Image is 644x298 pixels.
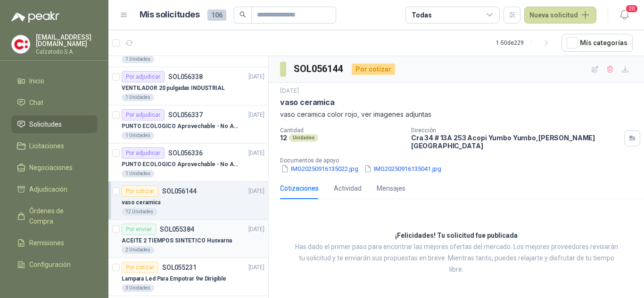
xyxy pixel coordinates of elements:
[11,159,97,177] a: Negociaciones
[363,164,442,174] button: IMG20250916135041.jpg
[122,147,165,159] div: Por adjudicar
[280,183,319,193] div: Cotizaciones
[160,226,194,233] p: SOL055384
[108,105,268,144] a: Por adjudicarSOL056337[DATE] PUNTO ECOLOGICO Aprovechable - No Aprovechable 20Litros Blanco - Neg...
[122,84,225,93] p: VENTILADOR 20 pulgadas INDUSTRIAL
[11,234,97,252] a: Remisiones
[625,4,638,13] span: 20
[168,73,203,80] p: SOL056338
[377,183,405,193] div: Mensajes
[122,132,154,139] div: 1 Unidades
[168,112,203,118] p: SOL056337
[108,258,268,296] a: Por cotizarSOL055231[DATE] Lampara Led Para Empotrar 9w Dirigible3 Unidades
[29,119,62,129] span: Solicitudes
[11,94,97,112] a: Chat
[334,183,362,193] div: Actividad
[11,72,97,90] a: Inicio
[207,9,226,21] span: 106
[122,160,239,169] p: PUNTO ECOLOGICO Aprovechable - No Aprovechable 20Litros Blanco - Negro
[122,122,239,131] p: PUNTO ECOLOGICO Aprovechable - No Aprovechable 20Litros Blanco - Negro
[122,170,154,177] div: 1 Unidades
[122,236,232,245] p: ACEITE 2 TIEMPOS SINTETICO Husvarna
[292,242,620,275] p: Has dado el primer paso para encontrar las mejores ofertas del mercado. Los mejores proveedores r...
[122,224,156,235] div: Por enviar
[122,208,157,216] div: 12 Unidades
[36,34,97,47] p: [EMAIL_ADDRESS][DOMAIN_NAME]
[122,246,154,254] div: 2 Unidades
[411,134,620,150] p: Cra 34 # 13A 253 Acopi Yumbo Yumbo , [PERSON_NAME][GEOGRAPHIC_DATA]
[122,185,158,197] div: Por cotizar
[168,150,203,156] p: SOL056336
[122,284,154,292] div: 3 Unidades
[29,162,73,173] span: Negociaciones
[11,202,97,230] a: Órdenes de Compra
[122,198,160,207] p: vaso ceramica
[108,220,268,258] a: Por enviarSOL055384[DATE] ACEITE 2 TIEMPOS SINTETICO Husvarna2 Unidades
[11,180,97,198] a: Adjudicación
[12,35,30,53] img: Company Logo
[162,188,197,194] p: SOL056144
[248,263,264,272] p: [DATE]
[280,164,359,174] button: IMG20250916135022.jpg
[248,111,264,120] p: [DATE]
[280,97,335,107] p: vaso ceramica
[616,7,633,24] button: 20
[11,115,97,133] a: Solicitudes
[122,56,154,63] div: 1 Unidades
[280,127,404,134] p: Cantidad
[280,157,640,164] p: Documentos de apoyo
[108,144,268,182] a: Por adjudicarSOL056336[DATE] PUNTO ECOLOGICO Aprovechable - No Aprovechable 20Litros Blanco - Neg...
[140,8,200,22] h1: Mis solicitudes
[411,127,620,134] p: Dirección
[248,149,264,158] p: [DATE]
[294,62,344,76] h3: SOL056144
[248,225,264,234] p: [DATE]
[29,206,88,226] span: Órdenes de Compra
[29,141,64,151] span: Licitaciones
[162,264,197,271] p: SOL055231
[248,72,264,81] p: [DATE]
[29,259,71,270] span: Configuración
[122,262,158,273] div: Por cotizar
[11,137,97,155] a: Licitaciones
[29,184,67,194] span: Adjudicación
[496,35,554,50] div: 1 - 50 de 229
[108,182,268,220] a: Por cotizarSOL056144[DATE] vaso ceramica12 Unidades
[29,238,64,248] span: Remisiones
[352,64,395,75] div: Por cotizar
[561,34,633,52] button: Mís categorías
[122,71,165,82] div: Por adjudicar
[248,187,264,196] p: [DATE]
[280,134,287,142] p: 12
[395,230,518,242] h3: ¡Felicidades! Tu solicitud fue publicada
[280,87,299,96] p: [DATE]
[239,11,246,18] span: search
[122,274,226,283] p: Lampara Led Para Empotrar 9w Dirigible
[29,97,43,108] span: Chat
[412,10,431,20] div: Todas
[11,256,97,274] a: Configuración
[289,134,318,142] div: Unidades
[122,94,154,101] div: 1 Unidades
[108,67,268,105] a: Por adjudicarSOL056338[DATE] VENTILADOR 20 pulgadas INDUSTRIAL1 Unidades
[524,7,596,24] button: Nueva solicitud
[280,109,633,120] p: vaso ceramica color rojo, ver imagenes adjuntas
[36,49,97,55] p: Calzatodo S.A.
[29,76,44,86] span: Inicio
[11,11,59,23] img: Logo peakr
[122,109,165,121] div: Por adjudicar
